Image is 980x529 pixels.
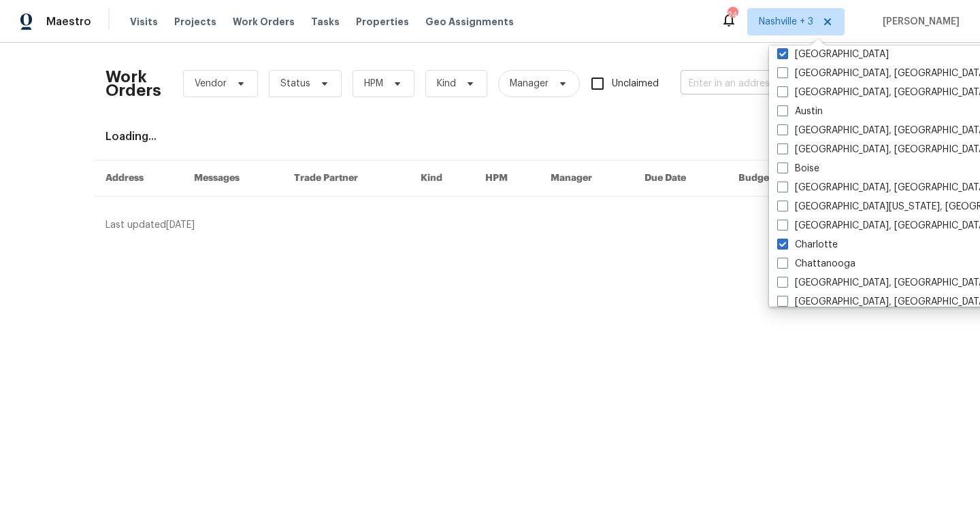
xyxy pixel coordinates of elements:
th: Messages [183,160,283,197]
th: Address [95,160,183,197]
label: Boise [777,162,819,175]
span: HPM [364,77,383,90]
div: Last updated [105,218,848,232]
th: Budget [728,160,810,197]
div: 244 [728,8,737,22]
span: Kind [437,77,456,90]
th: Manager [540,160,634,197]
span: Properties [356,15,409,29]
label: Charlotte [777,238,838,252]
th: Trade Partner [283,160,410,197]
span: Geo Assignments [425,15,514,29]
th: Kind [410,160,474,197]
input: Enter in an address [681,73,817,95]
span: Visits [130,15,158,29]
span: Maestro [46,15,91,29]
label: [GEOGRAPHIC_DATA] [777,48,889,61]
span: [DATE] [166,220,195,230]
label: Austin [777,105,823,118]
div: Loading... [105,130,875,143]
span: Tasks [311,17,340,27]
span: Status [280,77,310,90]
span: Nashville + 3 [759,15,813,29]
h2: Work Orders [105,70,161,97]
span: Unclaimed [612,77,659,91]
span: [PERSON_NAME] [877,15,960,29]
span: Manager [510,77,549,90]
th: HPM [474,160,540,197]
span: Work Orders [233,15,295,29]
span: Projects [174,15,216,29]
th: Due Date [634,160,728,197]
span: Vendor [195,77,227,90]
label: Chattanooga [777,257,855,271]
